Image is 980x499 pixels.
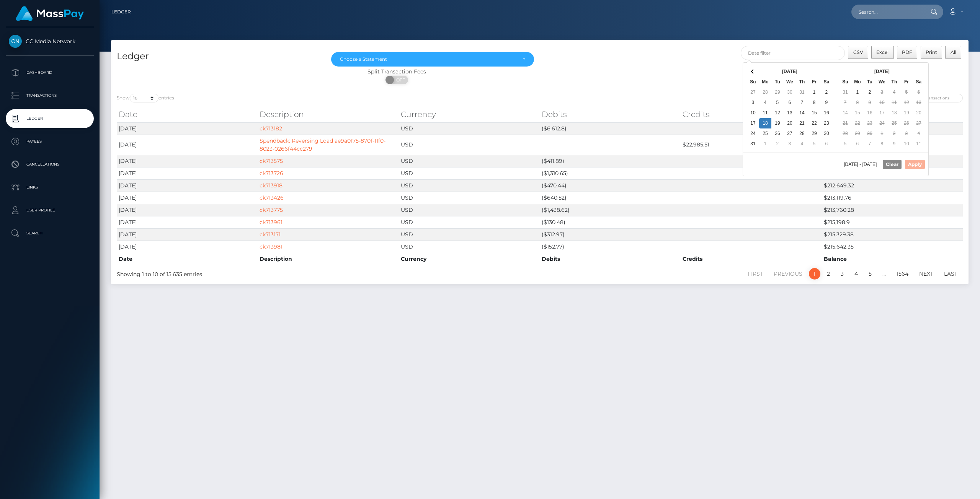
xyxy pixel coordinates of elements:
[796,98,808,108] td: 7
[9,113,91,124] p: Ledger
[913,139,925,149] td: 11
[888,118,900,128] td: 25
[836,268,848,280] a: 3
[808,77,820,87] th: Fr
[820,87,833,98] td: 2
[864,87,876,98] td: 2
[117,216,258,228] td: [DATE]
[399,179,540,192] td: USD
[399,135,540,155] td: USD
[681,107,822,122] th: Credits
[117,241,258,253] td: [DATE]
[900,118,913,128] td: 26
[771,108,784,118] td: 12
[399,122,540,135] td: USD
[913,108,925,118] td: 20
[888,77,900,87] th: Th
[876,98,888,108] td: 10
[399,155,540,167] td: USD
[9,182,91,193] p: Links
[876,128,888,139] td: 1
[900,139,913,149] td: 10
[900,87,913,98] td: 5
[808,108,820,118] td: 15
[822,216,963,228] td: $215,198.9
[839,139,851,149] td: 5
[117,122,258,135] td: [DATE]
[839,118,851,128] td: 21
[851,108,864,118] td: 15
[540,167,681,179] td: ($1,310.65)
[850,268,862,280] a: 4
[796,108,808,118] td: 14
[820,77,833,87] th: Sa
[876,118,888,128] td: 24
[851,5,923,19] input: Search...
[747,77,759,87] th: Su
[839,98,851,108] td: 7
[921,46,942,59] button: Print
[822,204,963,216] td: $213,760.28
[876,108,888,118] td: 17
[771,118,784,128] td: 19
[900,77,913,87] th: Fr
[888,98,900,108] td: 11
[951,49,956,55] span: All
[117,267,462,278] div: Showing 1 to 10 of 15,635 entries
[820,139,833,149] td: 6
[913,87,925,98] td: 6
[876,49,889,55] span: Excel
[759,128,771,139] td: 25
[839,108,851,118] td: 14
[784,87,796,98] td: 30
[117,228,258,241] td: [DATE]
[759,108,771,118] td: 11
[399,228,540,241] td: USD
[540,107,681,122] th: Debits
[851,87,864,98] td: 1
[913,128,925,139] td: 4
[117,107,258,122] th: Date
[844,162,880,167] span: [DATE] - [DATE]
[260,206,283,213] a: ck713775
[897,46,918,59] button: PDF
[848,46,868,59] button: CSV
[888,87,900,98] td: 4
[260,137,385,152] a: Spendback: Reversing Load ae9a0175-870f-11f0-8023-0266f44cc279
[913,98,925,108] td: 13
[888,128,900,139] td: 2
[871,46,894,59] button: Excel
[876,87,888,98] td: 3
[540,192,681,204] td: ($640.52)
[399,107,540,122] th: Currency
[747,87,759,98] td: 27
[822,179,963,192] td: $212,649.32
[900,98,913,108] td: 12
[540,228,681,241] td: ($312.97)
[820,98,833,108] td: 9
[839,87,851,98] td: 31
[399,216,540,228] td: USD
[9,35,22,48] img: CC Media Network
[747,98,759,108] td: 3
[864,128,876,139] td: 30
[540,253,681,265] th: Debits
[851,139,864,149] td: 6
[796,139,808,149] td: 4
[540,241,681,253] td: ($152.77)
[945,46,961,59] button: All
[258,107,399,122] th: Description
[399,167,540,179] td: USD
[784,139,796,149] td: 3
[876,139,888,149] td: 8
[117,135,258,155] td: [DATE]
[926,49,937,55] span: Print
[258,253,399,265] th: Description
[260,243,283,250] a: ck713981
[117,253,258,265] th: Date
[907,94,963,102] input: Search transactions
[117,50,320,63] h4: Ledger
[900,108,913,118] td: 19
[6,178,94,197] a: Links
[117,155,258,167] td: [DATE]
